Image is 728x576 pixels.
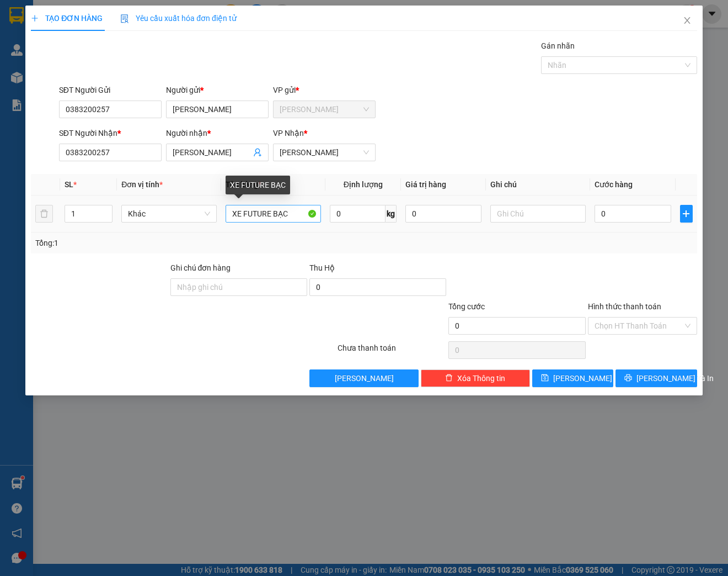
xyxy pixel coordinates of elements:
[309,369,419,387] button: [PERSON_NAME]
[672,6,703,36] button: Close
[120,14,129,23] img: icon
[553,372,612,384] span: [PERSON_NAME]
[344,180,383,189] span: Định lượng
[615,369,697,387] button: printer[PERSON_NAME] và In
[309,263,335,272] span: Thu Hộ
[636,372,714,384] span: [PERSON_NAME] và In
[170,278,307,296] input: Ghi chú đơn hàng
[59,127,162,139] div: SĐT Người Nhận
[280,144,369,161] span: Phạm Ngũ Lão
[486,174,590,195] th: Ghi chú
[448,302,485,311] span: Tổng cước
[588,302,661,311] label: Hình thức thanh toán
[405,205,481,223] input: 0
[166,84,269,96] div: Người gửi
[405,180,446,189] span: Giá trị hàng
[35,237,282,249] div: Tổng: 1
[31,14,103,23] span: TẠO ĐƠN HÀNG
[170,263,231,272] label: Ghi chú đơn hàng
[226,205,321,223] input: VD: Bàn, Ghế
[445,374,453,383] span: delete
[683,16,692,25] span: close
[386,205,397,223] span: kg
[541,374,549,383] span: save
[421,369,530,387] button: deleteXóa Thông tin
[541,41,575,50] label: Gán nhãn
[121,180,163,189] span: Đơn vị tính
[226,176,290,194] div: XE FUTURE BẠC
[336,342,448,361] div: Chưa thanh toán
[65,180,73,189] span: SL
[680,205,693,223] button: plus
[166,127,269,139] div: Người nhận
[490,205,586,223] input: Ghi Chú
[35,205,53,223] button: delete
[273,84,376,96] div: VP gửi
[280,101,369,118] span: Diên Khánh
[681,209,692,218] span: plus
[595,180,633,189] span: Cước hàng
[457,372,505,384] span: Xóa Thông tin
[253,148,262,157] span: user-add
[532,369,613,387] button: save[PERSON_NAME]
[59,84,162,96] div: SĐT Người Gửi
[273,129,304,138] span: VP Nhận
[128,205,210,222] span: Khác
[335,372,394,384] span: [PERSON_NAME]
[624,374,632,383] span: printer
[120,14,237,23] span: Yêu cầu xuất hóa đơn điện tử
[31,14,39,22] span: plus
